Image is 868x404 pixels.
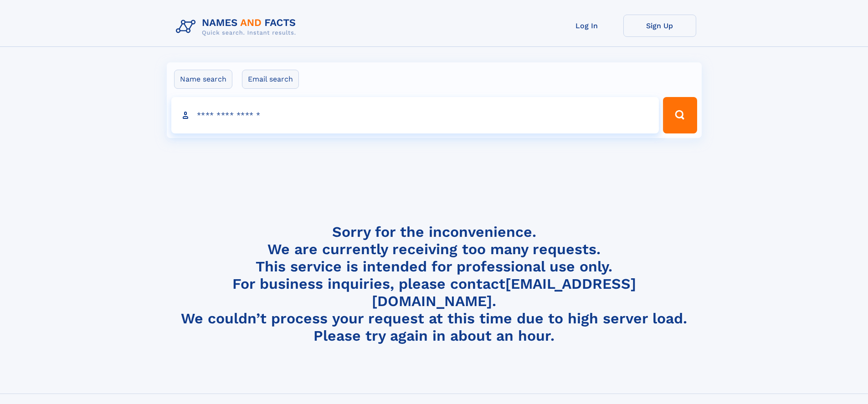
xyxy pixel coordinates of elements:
[171,97,659,133] input: search input
[242,70,299,89] label: Email search
[550,15,623,37] a: Log In
[663,97,697,133] button: Search Button
[172,15,303,39] img: Logo Names and Facts
[174,70,232,89] label: Name search
[172,223,696,345] h4: Sorry for the inconvenience. We are currently receiving too many requests. This service is intend...
[372,275,636,310] a: [EMAIL_ADDRESS][DOMAIN_NAME]
[623,15,696,37] a: Sign Up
